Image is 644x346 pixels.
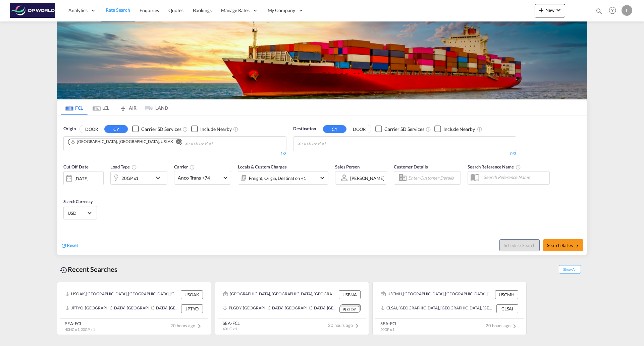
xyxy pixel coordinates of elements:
[63,199,93,204] span: Search Currency
[537,6,545,14] md-icon: icon-plus 400-fg
[63,126,75,132] span: Origin
[141,100,168,115] md-tab-item: LAND
[426,127,431,132] md-icon: Unchecked: Search for CY (Container Yard) services for all selected carriers.Checked : Search for...
[607,5,622,17] div: Help
[181,304,203,313] div: JPTYO
[74,176,88,182] div: [DATE]
[65,327,95,332] span: 40HC x 1, 20GP x 1
[61,243,67,249] md-icon: icon-refresh
[61,100,88,115] md-tab-item: FCL
[61,100,168,115] md-pagination-wrapper: Use the left and right arrow keys to navigate between tabs
[249,174,306,183] div: Freight Origin Destination Factory Stuffing
[63,164,89,169] span: Cut Off Date
[384,126,424,133] div: Carrier SD Services
[372,282,527,335] recent-search-card: USCMH, [GEOGRAPHIC_DATA], [GEOGRAPHIC_DATA], [GEOGRAPHIC_DATA], [GEOGRAPHIC_DATA], [GEOGRAPHIC_DA...
[63,171,104,185] div: [DATE]
[595,7,603,17] div: icon-magnify
[595,7,603,15] md-icon: icon-magnify
[233,127,238,132] md-icon: Unchecked: Ignores neighbouring ports when fetching rates.Checked : Includes neighbouring ports w...
[106,7,130,13] span: Rate Search
[339,306,359,313] div: PLGDY
[80,125,103,133] button: DOOR
[57,282,211,335] recent-search-card: USOAK, [GEOGRAPHIC_DATA], [GEOGRAPHIC_DATA], [GEOGRAPHIC_DATA], [GEOGRAPHIC_DATA], [GEOGRAPHIC_DA...
[178,175,221,181] span: Anco Trans +74
[60,266,68,274] md-icon: icon-backup-restore
[223,290,337,299] div: USBNA, Nashville, TN, United States, North America, Americas
[200,126,232,133] div: Include Nearby
[223,304,338,313] div: PLGDY, Gdynia, Poland, Eastern Europe , Europe
[347,125,371,133] button: DOOR
[335,164,360,169] span: Sales Person
[174,164,195,169] span: Carrier
[339,290,361,299] div: USBNA
[68,7,88,14] span: Analytics
[622,5,632,16] div: L
[67,242,78,248] span: Reset
[328,323,361,328] span: 20 hours ago
[223,327,237,331] span: 40HC x 1
[516,164,521,170] md-icon: Your search will be saved by the below given name
[67,137,251,149] md-chips-wrap: Chips container. Use arrow keys to select chips.
[496,304,518,313] div: CLSAI
[68,210,87,216] span: USD
[238,164,287,169] span: Locals & Custom Charges
[221,7,250,14] span: Manage Rates
[57,21,587,99] img: LCL+%26+FCL+BACKGROUND.png
[408,173,459,183] input: Enter Customer Details
[170,323,203,328] span: 20 hours ago
[554,6,562,14] md-icon: icon-chevron-down
[394,164,428,169] span: Customer Details
[131,164,137,170] md-icon: icon-information-outline
[65,320,95,327] div: SEA-FCL
[375,126,424,133] md-checkbox: Checkbox No Ink
[172,139,182,146] button: Remove
[380,320,397,327] div: SEA-FCL
[480,172,549,182] input: Search Reference Name
[381,290,493,299] div: USCMH, Columbus, OH, United States, North America, Americas
[182,127,188,132] md-icon: Unchecked: Search for CY (Container Yard) services for all selected carriers.Checked : Search for...
[380,327,394,332] span: 20GP x 1
[547,243,579,248] span: Search Rates
[121,174,139,183] div: 20GP x1
[67,208,93,218] md-select: Select Currency: $ USDUnited States Dollar
[141,126,181,133] div: Carrier SD Services
[63,151,286,157] div: 1/3
[181,290,203,299] div: USOAK
[511,322,519,330] md-icon: icon-chevron-right
[185,138,249,149] input: Chips input.
[318,174,326,182] md-icon: icon-chevron-down
[10,3,55,18] img: c08ca190194411f088ed0f3ba295208c.png
[607,5,618,16] span: Help
[110,171,167,185] div: 20GP x1icon-chevron-down
[535,4,565,17] button: icon-plus 400-fgNewicon-chevron-down
[486,323,519,328] span: 20 hours ago
[195,322,203,330] md-icon: icon-chevron-right
[443,126,475,133] div: Include Nearby
[215,282,369,335] recent-search-card: [GEOGRAPHIC_DATA], [GEOGRAPHIC_DATA], [GEOGRAPHIC_DATA], [GEOGRAPHIC_DATA], [GEOGRAPHIC_DATA], [G...
[468,164,521,169] span: Search Reference Name
[353,322,361,330] md-icon: icon-chevron-right
[63,185,68,194] md-datepicker: Select
[70,139,174,145] div: Press delete to remove this chip.
[140,7,159,13] span: Enquiries
[114,100,141,115] md-tab-item: AIR
[477,127,482,132] md-icon: Unchecked: Ignores neighbouring ports when fetching rates.Checked : Includes neighbouring ports w...
[323,125,346,133] button: CY
[298,138,362,149] input: Chips input.
[57,115,587,255] div: OriginDOOR CY Checkbox No InkUnchecked: Search for CY (Container Yard) services for all selected ...
[238,171,328,185] div: Freight Origin Destination Factory Stuffingicon-chevron-down
[193,7,212,13] span: Bookings
[381,304,495,313] div: CLSAI, San Antonio, Chile, South America, Americas
[61,242,78,249] div: icon-refreshReset
[268,7,295,14] span: My Company
[559,265,581,274] span: Show All
[223,320,240,326] div: SEA-FCL
[293,151,516,157] div: 0/3
[132,126,181,133] md-checkbox: Checkbox No Ink
[434,126,475,133] md-checkbox: Checkbox No Ink
[191,126,232,133] md-checkbox: Checkbox No Ink
[88,100,114,115] md-tab-item: LCL
[543,239,583,251] button: Search Ratesicon-arrow-right
[537,7,562,13] span: New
